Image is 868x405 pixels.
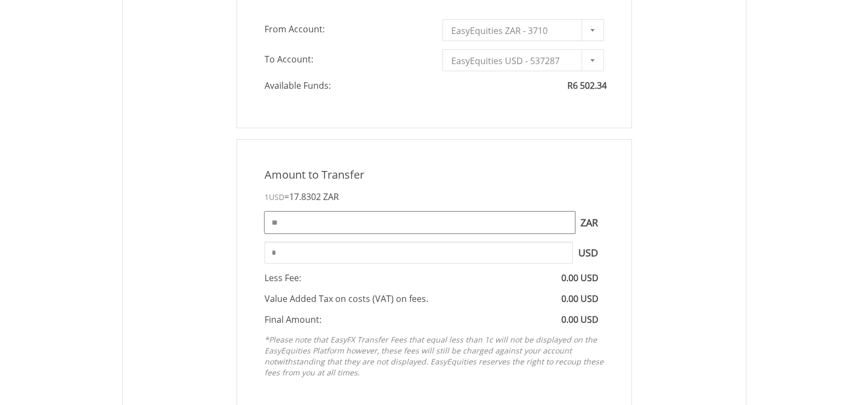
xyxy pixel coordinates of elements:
[265,334,603,378] em: *Please note that EasyFX Transfer Fees that equal less than 1c will not be displayed on the EasyE...
[284,191,339,203] span: =
[567,79,607,92] span: R6 502.34
[451,20,579,42] span: EasyEquities ZAR - 3710
[265,313,321,326] span: Final Amount:
[269,192,284,202] span: USD
[256,19,434,39] span: From Account:
[256,49,434,69] span: To Account:
[561,272,599,284] span: 0.00 USD
[265,192,284,202] span: 1
[323,191,339,203] span: ZAR
[561,293,599,305] span: 0.00 USD
[561,313,599,326] span: 0.00 USD
[265,272,301,284] span: Less Fee:
[451,50,579,72] span: EasyEquities USD - 537287
[256,167,612,183] div: Amount to Transfer
[256,79,434,92] span: Available Funds:
[265,293,428,305] span: Value Added Tax on costs (VAT) on fees.
[575,212,604,233] span: ZAR
[289,191,321,203] span: 17.8302
[573,242,604,264] span: USD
